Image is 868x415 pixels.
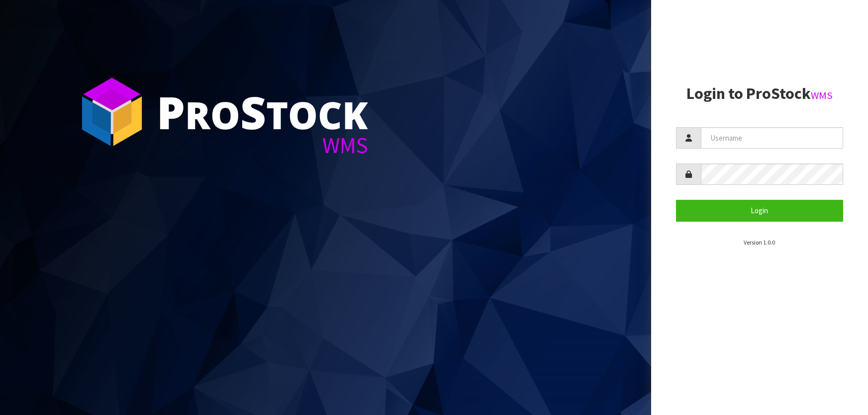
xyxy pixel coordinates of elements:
input: Username [701,127,843,149]
div: WMS [157,134,368,157]
div: ro tock [157,89,368,134]
small: WMS [811,89,833,102]
span: S [240,82,266,142]
button: Login [676,200,843,221]
h2: Login to ProStock [676,85,843,102]
img: ProStock Cube [75,75,149,149]
small: Version 1.0.0 [744,239,775,246]
span: P [157,82,185,142]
